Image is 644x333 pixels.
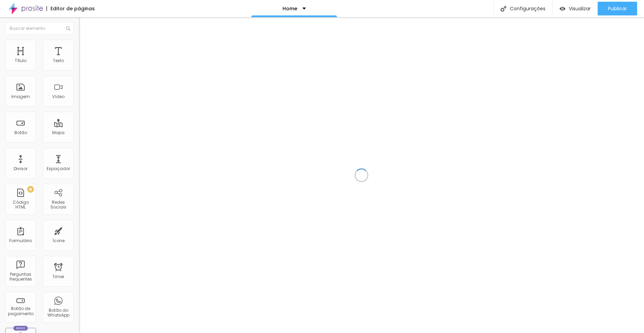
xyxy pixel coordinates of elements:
div: Botão de pagamento [7,306,34,316]
div: Perguntas frequentes [7,272,34,282]
div: Código HTML [7,200,34,210]
button: Visualizar [553,2,598,15]
div: Mapa [52,130,65,135]
div: Ícone [53,238,65,243]
div: Vídeo [52,94,65,99]
div: Novo [13,326,28,331]
div: Botão [14,130,27,135]
div: Título [15,58,26,63]
input: Buscar elemento [5,22,74,35]
div: Formulário [9,238,32,243]
img: view-1.svg [560,6,565,12]
div: Imagem [11,94,30,99]
span: Visualizar [569,6,591,11]
div: Botão do WhatsApp [45,308,72,318]
span: Publicar [608,6,627,11]
p: Home [283,6,297,11]
button: Publicar [598,2,637,15]
div: Divisor [14,166,27,171]
div: Texto [53,58,64,63]
div: Redes Sociais [45,200,72,210]
div: Espaçador [47,166,70,171]
img: Icone [501,6,506,12]
div: Editor de páginas [46,6,95,11]
div: Timer [53,274,64,279]
img: Icone [66,26,70,31]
